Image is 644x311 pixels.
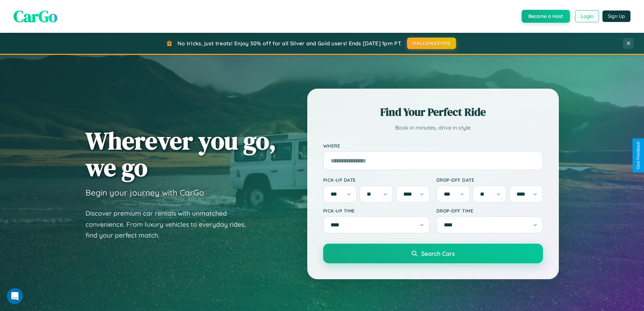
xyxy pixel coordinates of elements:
[86,127,276,181] h1: Wherever you go, we go
[177,40,402,47] span: No tricks, just treats! Enjoy 30% off for all Silver and Gold users! Ends [DATE] 1pm PT.
[323,123,543,133] p: Book in minutes, drive in style
[323,143,543,149] label: Where
[436,177,543,183] label: Drop-off Date
[436,208,543,214] label: Drop-off Time
[323,105,543,119] h2: Find Your Perfect Ride
[602,10,630,22] button: Sign Up
[14,5,57,27] span: CarGo
[86,208,255,241] p: Discover premium car rentals with unmatched convenience. From luxury vehicles to everyday rides, ...
[323,177,430,183] label: Pick-up Date
[421,250,455,257] span: Search Cars
[86,187,204,198] h3: Begin your journey with CarGo
[575,10,599,22] button: Login
[323,244,543,263] button: Search Cars
[636,142,641,169] div: Give Feedback
[407,38,456,49] button: HALLOWEEN30
[323,208,430,214] label: Pick-up Time
[7,288,23,304] iframe: Intercom live chat
[522,10,570,23] button: Become a Host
